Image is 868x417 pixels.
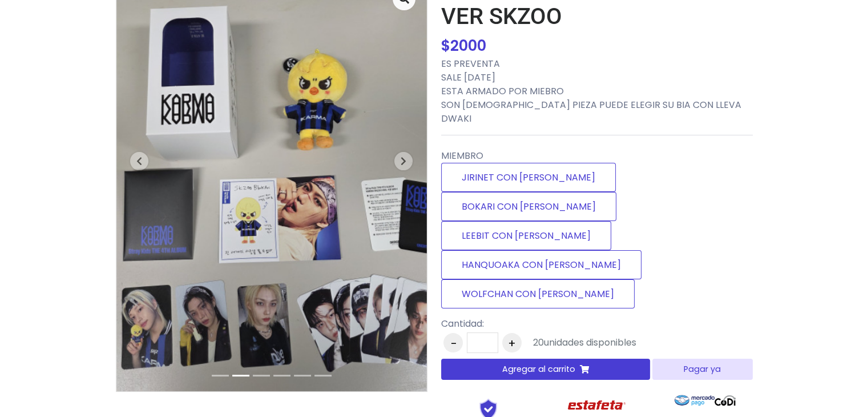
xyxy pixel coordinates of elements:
[441,57,753,126] p: ES PREVENTA SALE [DATE] ESTA ARMADO POR MIEBRO SON [DEMOGRAPHIC_DATA] PIEZA PUEDE ELEGIR SU BIA C...
[441,221,611,250] label: LEEBIT CON [PERSON_NAME]
[441,359,651,380] button: Agregar al carrito
[441,250,641,279] label: HANQUOAKA CON [PERSON_NAME]
[675,389,715,412] img: Mercado Pago Logo
[502,363,575,375] span: Agregar al carrito
[441,317,636,331] p: Cantidad:
[441,163,616,192] label: JIRINET CON [PERSON_NAME]
[502,333,522,352] button: +
[533,336,636,350] div: unidades disponibles
[652,359,752,380] button: Pagar ya
[441,145,753,313] div: MIEMBRO
[450,35,486,56] span: 2000
[441,192,616,221] label: BOKARI CON [PERSON_NAME]
[714,389,736,412] img: Codi Logo
[533,336,544,349] span: 20
[441,35,753,57] div: $
[443,333,463,352] button: -
[441,279,635,308] label: WOLFCHAN CON [PERSON_NAME]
